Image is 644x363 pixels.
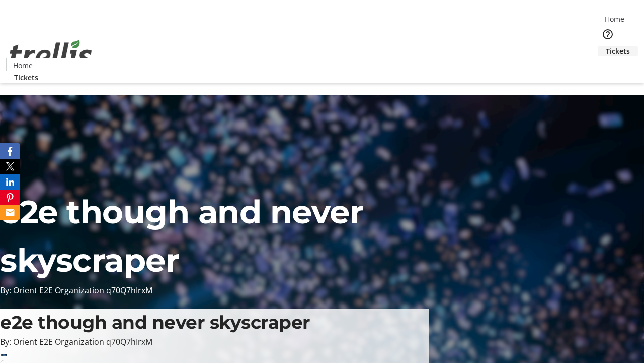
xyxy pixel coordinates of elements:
span: Tickets [14,72,38,83]
span: Home [13,60,33,71]
a: Home [598,14,630,24]
a: Home [7,60,39,71]
span: Tickets [606,46,630,56]
a: Tickets [598,46,638,56]
button: Cart [598,56,618,77]
a: Tickets [6,72,46,83]
img: Orient E2E Organization q70Q7hIrxM's Logo [6,29,96,79]
button: Help [598,24,618,44]
span: Home [605,14,624,24]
